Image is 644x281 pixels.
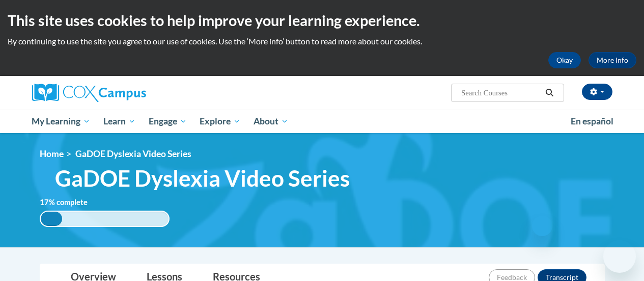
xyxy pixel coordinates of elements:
[589,52,636,68] a: More Info
[41,212,63,226] div: 17%
[200,115,240,127] span: Explore
[32,84,146,102] img: Cox Campus
[254,115,288,127] span: About
[103,115,135,127] span: Learn
[25,110,97,133] a: My Learning
[247,110,295,133] a: About
[24,110,620,133] div: Main menu
[532,216,552,236] iframe: Close message
[55,165,350,192] span: GaDOE Dyslexia Video Series
[8,10,636,31] h2: This site uses cookies to help improve your learning experience.
[75,148,191,159] span: GaDOE Dyslexia Video Series
[542,87,557,99] button: Search
[571,116,613,126] span: En español
[40,148,64,159] a: Home
[149,115,187,127] span: Engage
[193,110,247,133] a: Explore
[603,240,636,273] iframe: Button to launch messaging window
[32,115,90,127] span: My Learning
[582,84,612,100] button: Account Settings
[460,87,542,99] input: Search Courses
[40,198,49,207] span: 17
[8,36,636,47] p: By continuing to use the site you agree to our use of cookies. Use the ‘More info’ button to read...
[97,110,142,133] a: Learn
[564,111,620,132] a: En español
[40,197,98,208] label: % complete
[142,110,193,133] a: Engage
[32,84,215,102] a: Cox Campus
[548,52,581,68] button: Okay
